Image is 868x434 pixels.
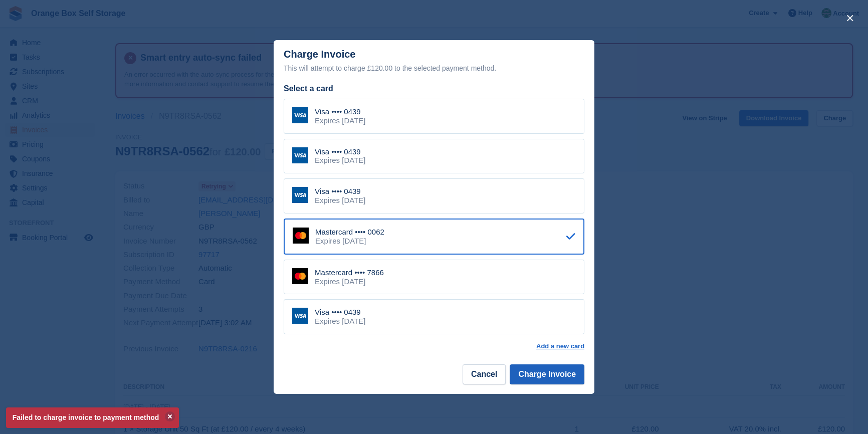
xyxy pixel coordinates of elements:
img: Mastercard Logo [292,268,308,284]
div: Expires [DATE] [315,196,365,205]
div: Visa •••• 0439 [315,308,365,317]
div: Mastercard •••• 7866 [315,268,384,277]
div: Expires [DATE] [315,116,365,125]
img: Visa Logo [292,147,308,163]
div: Select a card [284,83,584,95]
img: Mastercard Logo [293,228,309,244]
button: Cancel [463,364,506,384]
div: Charge Invoice [284,49,584,74]
div: Visa •••• 0439 [315,147,365,156]
div: Expires [DATE] [315,237,384,246]
p: Failed to charge invoice to payment method [6,407,179,428]
div: This will attempt to charge £120.00 to the selected payment method. [284,62,584,74]
div: Visa •••• 0439 [315,187,365,196]
button: close [842,10,858,26]
div: Expires [DATE] [315,317,365,326]
div: Expires [DATE] [315,277,384,286]
div: Mastercard •••• 0062 [315,228,384,237]
button: Charge Invoice [510,364,584,384]
img: Visa Logo [292,308,308,324]
img: Visa Logo [292,107,308,123]
div: Expires [DATE] [315,156,365,165]
img: Visa Logo [292,187,308,203]
a: Add a new card [536,342,584,350]
div: Visa •••• 0439 [315,107,365,116]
